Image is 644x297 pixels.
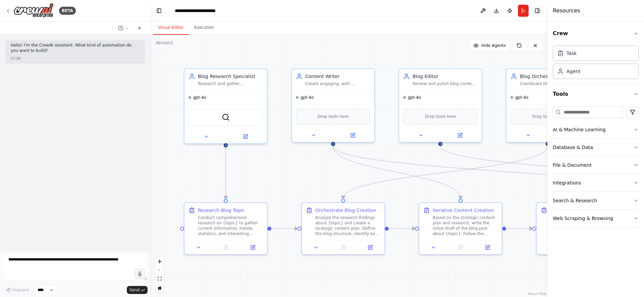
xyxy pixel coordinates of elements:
div: File & Document [553,162,592,168]
g: Edge from f22124e4-bfee-4ab4-a5bf-336331e6414f to cc01087a-e1a8-4e9a-9854-073812c71882 [330,146,464,199]
button: Open in side panel [334,131,372,139]
div: Blog Research Specialist [198,73,263,80]
nav: breadcrumb [175,7,231,14]
g: Edge from cc01087a-e1a8-4e9a-9854-073812c71882 to 646f8339-ccfe-4077-aede-a2d78e744e8f [506,225,532,232]
div: Orchestrate Blog CreationAnalyze the research findings about {topic} and create a strategic conte... [301,202,385,255]
div: Version 1 [156,40,173,46]
div: Iterative Content Creation [433,207,494,214]
span: gpt-4o [193,95,206,100]
div: Conduct comprehensive research on {topic} to gather current information, trends, statistics, and ... [198,215,263,236]
div: Agent [567,68,580,75]
button: Send [127,286,148,294]
button: Hide Agents [469,40,510,51]
button: Integrations [553,174,639,192]
span: Drop tools here [318,113,349,120]
span: gpt-4o [408,95,421,100]
div: Create engaging, well-structured blog posts about {topic} that captivate readers and provide valu... [305,81,370,86]
div: Based on the strategic content plan and research, write the initial draft of the blog post about ... [433,215,498,236]
button: Click to speak your automation idea [135,269,145,279]
a: React Flow attribution [528,292,546,296]
div: Task [567,50,577,57]
div: Review and polish blog content to ensure it meets high-quality standards. Focus on grammar, clari... [413,81,478,86]
span: gpt-4o [515,95,528,100]
div: Blog Research SpecialistResearch and gather comprehensive information about {topic} to provide fa... [184,68,268,144]
button: No output available [212,243,240,251]
button: Switch to previous chat [115,24,131,32]
div: Blog EditorReview and polish blog content to ensure it meets high-quality standards. Focus on gra... [398,68,482,143]
h4: Resources [553,7,580,15]
button: No output available [446,243,475,251]
button: Visual Editor [153,21,189,35]
button: Open in side panel [226,133,264,141]
div: Iterative Content CreationBased on the strategic content plan and research, write the initial dra... [419,202,502,255]
g: Edge from 631047ca-9605-4fec-ad04-86b1a4a3c0e0 to cc01087a-e1a8-4e9a-9854-073812c71882 [389,225,415,232]
span: gpt-4o [301,95,314,100]
span: Improve [12,287,29,293]
div: Content Writer [305,73,370,80]
div: Content WriterCreate engaging, well-structured blog posts about {topic} that captivate readers an... [291,68,375,143]
button: AI & Machine Learning [553,121,639,138]
div: Blog OrchestratorCoordinate the blog creation workflow by analyzing research, guiding content dev... [506,68,590,143]
button: Open in side panel [359,243,382,251]
g: Edge from 47a92776-b0d4-427f-a4a7-baea30745bdd to 631047ca-9605-4fec-ad04-86b1a4a3c0e0 [340,146,551,199]
g: Edge from ba62b55e-66d2-44df-8a78-f6a485176135 to 631047ca-9605-4fec-ad04-86b1a4a3c0e0 [271,225,298,232]
button: Open in side panel [241,243,264,251]
div: AI & Machine Learning [553,126,605,133]
div: React Flow controls [155,257,164,292]
div: Tools [553,103,639,233]
button: toggle interactivity [155,283,164,292]
div: Search & Research [553,197,597,204]
div: Crew [553,43,639,84]
button: Crew [553,24,639,43]
img: SerperDevTool [222,113,230,121]
span: Drop tools here [532,113,563,120]
button: Improve [3,286,32,294]
div: Analyze the research findings about {topic} and create a strategic content plan. Define the blog ... [315,215,380,236]
div: 17:28 [11,56,140,61]
div: Research Blog Topic [198,207,245,214]
button: zoom out [155,266,164,275]
div: Research and gather comprehensive information about {topic} to provide factual, up-to-date conten... [198,81,263,86]
div: BETA [59,7,76,15]
div: Research Blog TopicConduct comprehensive research on {topic} to gather current information, trend... [184,202,268,255]
div: Coordinate the blog creation workflow by analyzing research, guiding content development, and mak... [520,81,585,86]
button: Database & Data [553,139,639,156]
button: Start a new chat [134,24,145,32]
button: Web Scraping & Browsing [553,210,639,227]
p: Hello! I'm the CrewAI assistant. What kind of automation do you want to build? [11,43,140,53]
button: Open in side panel [441,131,479,139]
div: Blog Editor [413,73,478,80]
div: Database & Data [553,144,593,151]
div: Integrations [553,179,581,186]
button: Tools [553,85,639,103]
button: Open in side panel [476,243,499,251]
span: Send [129,287,140,293]
button: Hide right sidebar [533,6,542,15]
span: Drop tools here [425,113,456,120]
img: Logo [13,3,54,18]
button: fit view [155,275,164,283]
button: File & Document [553,156,639,174]
button: No output available [329,243,358,251]
button: Search & Research [553,192,639,209]
g: Edge from 8704bf50-c952-41d8-a146-202356b02bd3 to ba62b55e-66d2-44df-8a78-f6a485176135 [222,147,229,199]
button: zoom in [155,257,164,266]
span: Hide Agents [481,43,506,48]
div: Web Scraping & Browsing [553,215,613,222]
button: Hide left sidebar [154,6,164,15]
div: Orchestrate Blog Creation [315,207,376,214]
button: Execution [189,21,219,35]
div: Blog Orchestrator [520,73,585,80]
